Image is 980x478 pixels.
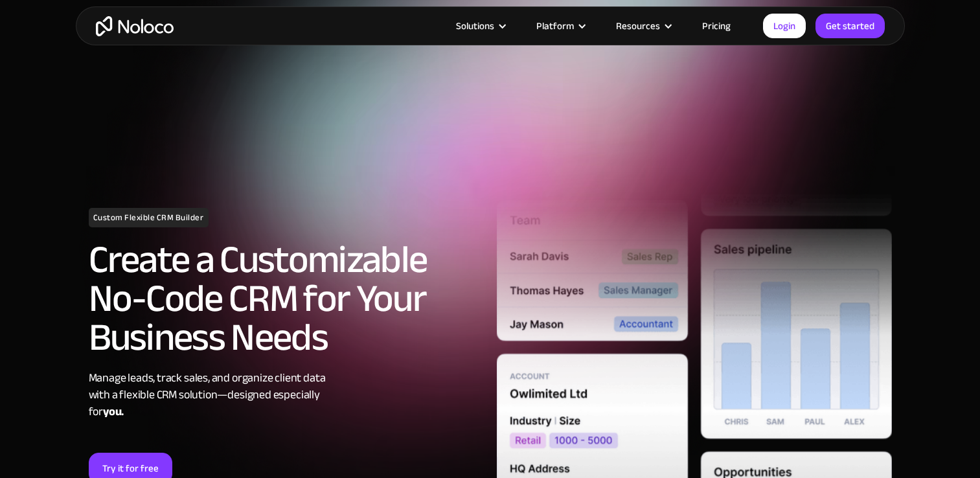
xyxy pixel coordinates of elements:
div: Resources [616,17,660,34]
h1: Custom Flexible CRM Builder [89,208,209,227]
div: Solutions [456,17,494,34]
a: Pricing [686,17,747,34]
div: Manage leads, track sales, and organize client data with a flexible CRM solution—designed especia... [89,370,484,420]
a: home [96,16,174,36]
div: Resources [600,17,686,34]
h2: Create a Customizable No-Code CRM for Your Business Needs [89,240,484,357]
div: Platform [536,17,574,34]
a: Login [763,14,806,38]
strong: you. [103,401,124,422]
a: Get started [815,14,885,38]
div: Platform [520,17,600,34]
div: Solutions [440,17,520,34]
